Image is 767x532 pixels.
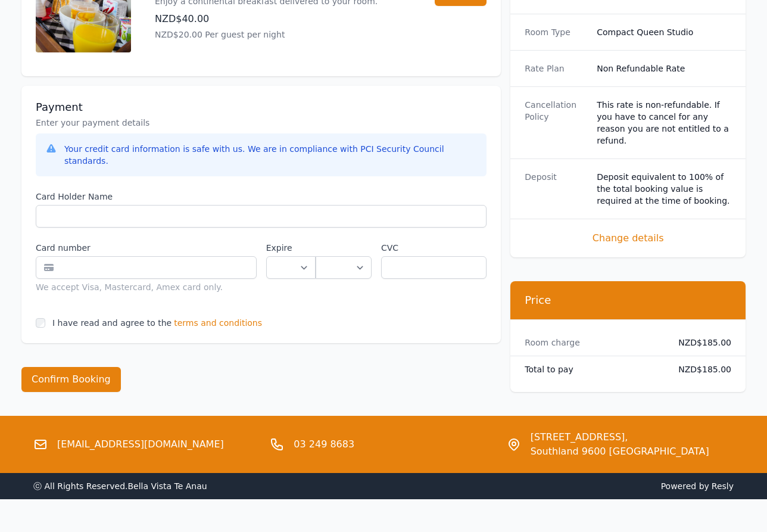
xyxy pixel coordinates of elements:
[36,100,487,114] h3: Payment
[525,231,731,245] span: Change details
[52,318,172,328] label: I have read and agree to the
[712,481,734,491] a: Resly
[525,337,659,349] dt: Room charge
[597,171,731,207] dd: Deposit equivalent to 100% of the total booking value is required at the time of booking.
[597,63,731,74] dd: Non Refundable Rate
[669,363,731,375] dd: NZD$185.00
[597,99,731,147] div: This rate is non-refundable. If you have to cancel for any reason you are not entitled to a refund.
[525,293,731,307] h3: Price
[525,63,587,74] dt: Rate Plan
[36,242,257,254] label: Card number
[316,242,372,254] label: .
[531,444,709,459] span: Southland 9600 [GEOGRAPHIC_DATA]
[155,29,378,41] p: NZD$20.00 Per guest per night
[266,242,316,254] label: Expire
[525,26,587,38] dt: Room Type
[381,242,487,254] label: CVC
[155,12,378,26] p: NZD$40.00
[174,317,262,329] span: terms and conditions
[36,281,257,293] div: We accept Visa, Mastercard, Amex card only.
[531,430,709,444] span: [STREET_ADDRESS],
[597,26,731,38] dd: Compact Queen Studio
[33,481,207,491] span: ⓒ All Rights Reserved. Bella Vista Te Anau
[525,363,659,375] dt: Total to pay
[36,191,487,203] label: Card Holder Name
[525,171,587,207] dt: Deposit
[21,367,121,392] button: Confirm Booking
[36,117,487,129] p: Enter your payment details
[388,480,734,492] span: Powered by
[525,99,587,147] dt: Cancellation Policy
[57,437,224,452] a: [EMAIL_ADDRESS][DOMAIN_NAME]
[294,437,354,452] a: 03 249 8683
[64,143,477,167] div: Your credit card information is safe with us. We are in compliance with PCI Security Council stan...
[669,337,731,349] dd: NZD$185.00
